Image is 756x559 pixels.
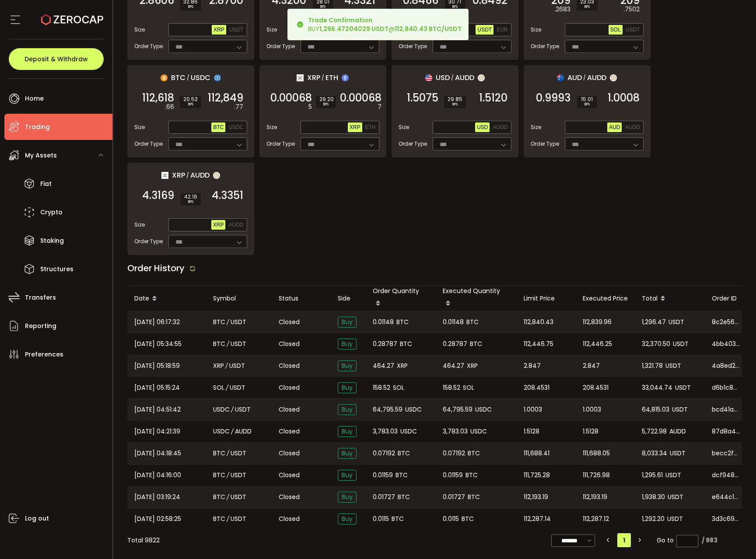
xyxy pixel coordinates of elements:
[425,74,432,81] img: usd_portfolio.svg
[348,122,362,132] button: XRP
[365,124,376,130] span: ETH
[399,42,427,50] span: Order Type
[373,317,394,327] span: 0.01148
[475,405,492,415] span: USDC
[443,361,464,371] span: 464.27
[495,25,509,35] button: EUR
[40,234,64,247] span: Staking
[322,74,324,82] em: /
[642,426,667,437] span: 5,722.98
[127,291,206,306] div: Date
[231,317,246,327] span: USDT
[213,448,225,458] span: BTC
[373,339,397,349] span: 0.28787
[279,383,300,392] span: Closed
[25,121,50,133] span: Trading
[475,122,490,132] button: USD
[583,74,586,82] em: /
[491,122,509,132] button: AUDD
[184,199,197,205] i: BPS
[279,405,300,414] span: Closed
[227,514,229,524] em: /
[227,25,245,35] button: USDT
[227,317,229,327] em: /
[467,361,478,371] span: XRP
[587,72,606,83] span: AUDD
[190,170,210,181] span: AUDD
[400,426,417,437] span: USDC
[191,72,210,83] span: USDC
[583,426,598,437] span: 1.5128
[225,361,228,371] em: /
[186,171,189,179] em: /
[208,94,243,102] span: 112,849
[583,448,610,458] span: 111,688.05
[635,291,705,306] div: Total
[338,448,357,459] span: Buy
[524,361,541,371] span: 2.847
[350,124,360,130] span: XRP
[134,339,182,349] span: [DATE] 05:34:55
[213,27,224,33] span: XRP
[325,72,338,83] span: ETH
[340,94,381,102] span: 0.00068
[331,293,366,304] div: Side
[583,383,609,393] span: 208.4531
[279,361,300,370] span: Closed
[373,448,395,458] span: 0.07192
[161,172,168,179] img: xrp_portfolio.png
[316,4,329,10] i: BPS
[213,317,225,327] span: BTC
[443,339,467,349] span: 0.28787
[531,140,559,148] span: Order Type
[172,170,185,181] span: XRP
[228,124,243,130] span: USDC
[338,317,357,328] span: Buy
[25,512,49,525] span: Log out
[213,492,225,502] span: BTC
[524,405,542,415] span: 1.0003
[642,492,665,502] span: 1,938.30
[25,291,56,304] span: Transfers
[405,405,422,415] span: USDC
[134,26,145,34] span: Size
[576,293,635,304] div: Executed Price
[398,492,410,502] span: BTC
[581,97,594,102] span: 15.01
[583,470,610,480] span: 111,726.98
[642,339,670,349] span: 32,370.50
[398,448,410,458] span: BTC
[272,293,331,304] div: Status
[476,25,493,35] button: USDT
[24,56,88,62] span: Deposit & Withdraw
[517,293,576,304] div: Limit Price
[183,97,198,102] span: 20.52
[228,222,243,228] span: AUDD
[610,27,621,33] span: SOL
[25,320,56,332] span: Reporting
[373,426,398,437] span: 3,783.03
[25,149,57,162] span: My Assets
[609,124,620,130] span: AUD
[642,361,663,371] span: 1,321.78
[531,123,541,131] span: Size
[134,514,181,524] span: [DATE] 02:58:25
[625,124,640,130] span: AUDD
[184,194,197,199] span: 42.16
[231,448,246,458] span: USDT
[581,102,594,107] i: BPS
[448,102,462,107] i: BPS
[642,317,666,327] span: 1,296.47
[231,405,234,415] em: /
[231,470,246,480] span: USDT
[583,405,601,415] span: 1.0003
[583,317,612,327] span: 112,839.96
[712,449,740,458] span: becc2ff7-5373-416c-8d80-b14d4e4779ef
[227,339,229,349] em: /
[652,465,756,559] iframe: Chat Widget
[443,317,464,327] span: 0.01148
[642,514,665,524] span: 1,292.20
[266,42,295,50] span: Order Type
[229,361,245,371] span: USDT
[378,102,381,112] em: 7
